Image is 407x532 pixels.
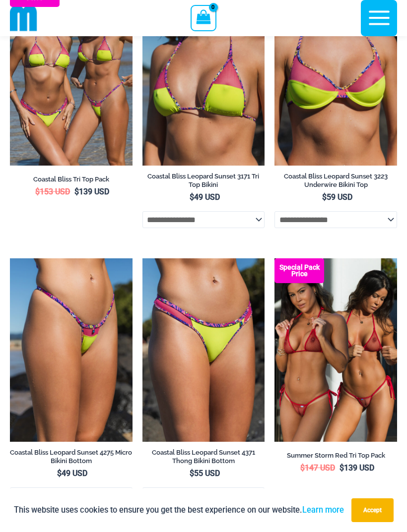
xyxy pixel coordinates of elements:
a: Coastal Bliss Leopard Sunset 4371 Thong Bikini Bottom [142,448,265,469]
span: $ [300,463,305,473]
h2: Coastal Bliss Tri Top Pack [10,175,133,183]
a: Learn more [302,505,344,515]
a: Summer Storm Red Tri Top Pack F Summer Storm Red Tri Top Pack BSummer Storm Red Tri Top Pack B [274,258,397,442]
span: $ [322,192,327,202]
bdi: 139 USD [74,187,109,196]
a: Coastal Bliss Leopard Sunset 3171 Tri Top Bikini [142,172,265,192]
button: Accept [351,498,394,522]
span: $ [339,463,344,473]
h2: Summer Storm Red Tri Top Pack [274,451,397,460]
bdi: 147 USD [300,463,335,473]
bdi: 55 USD [190,469,220,478]
bdi: 49 USD [57,469,87,478]
b: Special Pack Price [274,264,324,277]
span: $ [57,469,62,478]
bdi: 153 USD [35,187,70,196]
a: Coastal Bliss Tri Top Pack [10,175,133,187]
a: Coastal Bliss Leopard Sunset 4275 Micro Bikini 01Coastal Bliss Leopard Sunset 4275 Micro Bikini 0... [10,258,133,442]
h2: Coastal Bliss Leopard Sunset 4371 Thong Bikini Bottom [142,448,265,465]
p: This website uses cookies to ensure you get the best experience on our website. [14,503,344,517]
span: $ [190,469,194,478]
a: Summer Storm Red Tri Top Pack [274,451,397,463]
img: Coastal Bliss Leopard Sunset Thong Bikini 03 [142,258,265,442]
span: $ [190,192,194,202]
img: cropped mm emblem [10,4,37,32]
a: Coastal Bliss Leopard Sunset 4275 Micro Bikini Bottom [10,448,133,469]
a: Coastal Bliss Leopard Sunset 3223 Underwire Bikini Top [274,172,397,192]
img: Summer Storm Red Tri Top Pack F [274,258,397,442]
span: $ [35,187,40,196]
h2: Coastal Bliss Leopard Sunset 4275 Micro Bikini Bottom [10,448,133,465]
bdi: 139 USD [339,463,374,473]
span: $ [74,187,79,196]
a: Coastal Bliss Leopard Sunset Thong Bikini 03Coastal Bliss Leopard Sunset 4371 Thong Bikini 02Coas... [142,258,265,442]
h2: Coastal Bliss Leopard Sunset 3171 Tri Top Bikini [142,172,265,189]
img: Coastal Bliss Leopard Sunset 4275 Micro Bikini 01 [10,258,133,442]
a: View Shopping Cart, empty [191,5,216,31]
bdi: 59 USD [322,192,352,202]
bdi: 49 USD [190,192,220,202]
h2: Coastal Bliss Leopard Sunset 3223 Underwire Bikini Top [274,172,397,189]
